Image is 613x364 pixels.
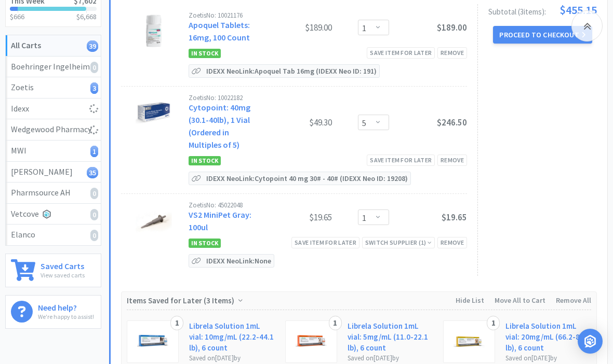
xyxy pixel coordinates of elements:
[90,62,98,73] i: 0
[437,22,467,33] span: $189.00
[254,211,332,223] div: $19.65
[189,12,254,19] div: Zoetis No: 10021176
[456,296,484,305] span: Hide List
[136,202,172,238] img: 2ec44ed833fe41b399ee54ff94d43dba_369170.jpeg
[6,35,101,57] a: All Carts39
[6,77,101,99] a: Zoetis3
[137,326,168,357] img: 946ea0a38146429787952fae19f245f9_593239.jpeg
[76,13,97,20] h3: $
[189,156,221,165] span: In Stock
[11,186,96,200] div: Pharmsource AH
[437,237,467,248] div: Remove
[11,102,96,116] div: Idexx
[136,94,172,131] img: f3206c558ad14ca2b1338f2cd8fde3e8_531664.jpeg
[493,26,592,44] button: Proceed to Checkout
[11,81,96,94] div: Zoetis
[38,301,94,312] h6: Need help?
[505,320,591,353] a: Librela Solution 1mL vial: 20mg/mL (66.2-88.2 lb), 6 count
[437,47,467,58] div: Remove
[6,225,101,245] a: Elanco0
[87,40,98,52] i: 39
[80,12,97,21] span: 6,668
[495,296,545,305] span: Move All to Cart
[38,312,94,321] p: We're happy to assist!
[6,183,101,204] a: Pharmsource AH0
[296,326,327,357] img: 785c64e199cf44e2995fcd9fe632243a_593237.jpeg
[11,123,96,136] div: Wedgewood Pharmacy
[189,202,254,208] div: Zoetis No: 45022048
[487,316,500,330] div: 1
[254,116,332,129] div: $49.30
[5,254,101,287] a: Saved CartsView saved carts
[10,12,24,21] span: $666
[6,119,101,141] a: Wedgewood Pharmacy
[206,296,232,305] span: 3 Items
[90,146,98,157] i: 1
[170,316,183,330] div: 1
[41,259,85,270] h6: Saved Carts
[189,20,250,43] a: Apoquel Tablets: 16mg, 100 Count
[136,12,172,48] img: 592c1527c73d44bfb196d5a642de4484_829664.png
[6,162,101,183] a: [PERSON_NAME]35
[189,102,250,150] a: Cytopoint: 40mg (30.1-40lb), 1 Vial (Ordered in Multiples of 5)
[556,296,591,305] span: Remove All
[437,155,467,165] div: Remove
[437,117,467,128] span: $246.50
[442,212,467,223] span: $19.65
[90,188,98,199] i: 0
[204,255,274,267] p: IDEXX Neo Link: None
[6,141,101,162] a: MWI1
[367,47,435,58] div: Save item for later
[90,82,98,94] i: 3
[11,144,96,158] div: MWI
[90,230,98,241] i: 0
[11,228,96,242] div: Elanco
[204,65,379,77] p: IDEXX Neo Link: Apoquel Tab 16mg (IDEXX Neo ID: 191)
[204,172,410,185] p: IDEXX Neo Link: Cytopoint 40 mg 30# - 40# (IDEXX Neo ID: 19208)
[11,207,96,221] div: Vetcove
[189,49,221,58] span: In Stock
[365,237,432,247] div: Switch Supplier ( 1 )
[329,316,342,330] div: 1
[189,239,221,248] span: In Stock
[6,204,101,225] a: Vetcove0
[578,329,603,354] div: Open Intercom Messenger
[6,99,101,120] a: Idexx
[189,94,254,101] div: Zoetis No: 10022182
[41,270,85,280] p: View saved carts
[254,21,332,34] div: $189.00
[189,209,251,232] a: VS2 MiniPet Gray: 100ul
[454,326,485,357] img: 5996d71b95a543a991bb548d22a7d8a8_593238.jpeg
[11,40,41,50] strong: All Carts
[291,237,359,248] div: Save item for later
[11,60,96,74] div: Boehringer Ingelheim
[348,320,433,353] a: Librela Solution 1mL vial: 5mg/mL (11.0-22.1 lb), 6 count
[11,165,96,179] div: [PERSON_NAME]
[367,155,435,165] div: Save item for later
[488,4,597,16] div: Subtotal ( 3 item s ):
[189,320,275,353] a: Librela Solution 1mL vial: 10mg/mL (22.2-44.1 lb), 6 count
[127,296,237,305] span: Items Saved for Later ( )
[87,167,98,178] i: 35
[6,57,101,78] a: Boehringer Ingelheim0
[90,209,98,220] i: 0
[559,4,597,16] span: $455.15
